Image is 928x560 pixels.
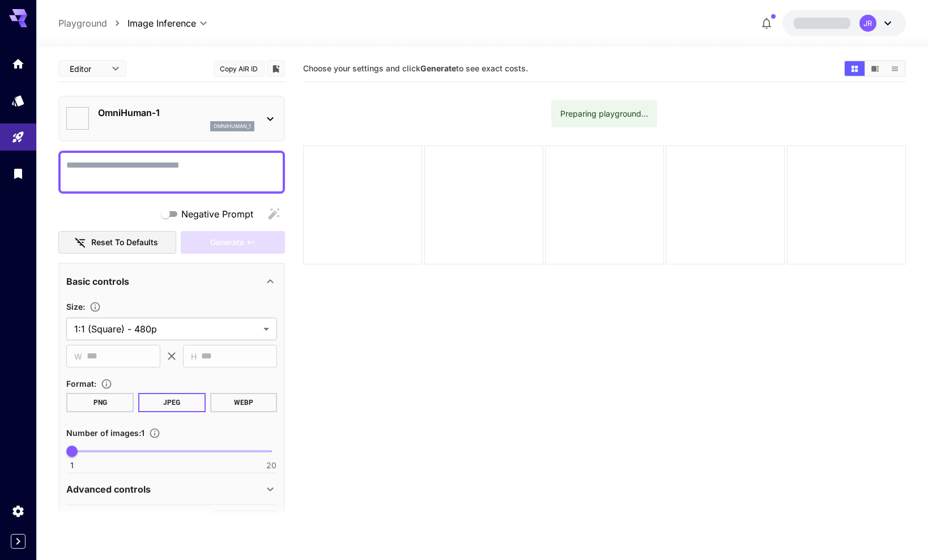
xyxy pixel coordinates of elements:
[18,18,27,27] img: logo_orange.svg
[29,29,80,39] div: Domain: [URL]
[844,60,906,77] div: Show media in grid viewShow media in video viewShow media in list view
[11,57,25,71] div: Home
[70,460,74,471] span: 1
[271,62,281,75] button: Add to library
[138,393,206,412] button: JPEG
[782,10,906,36] button: JR
[66,302,85,311] span: Size :
[214,122,251,130] p: omnihuman_1
[210,393,278,412] button: WEBP
[11,130,25,144] div: Playground
[74,322,259,336] span: 1:1 (Square) - 480p
[191,350,197,363] span: H
[66,393,134,412] button: PNG
[32,18,56,27] div: v 4.0.25
[865,61,885,76] button: Show media in video view
[66,268,277,295] div: Basic controls
[74,350,82,363] span: W
[11,166,25,181] div: Library
[66,428,144,438] span: Number of images : 1
[58,67,83,74] div: Domain
[58,16,107,30] a: Playground
[98,106,254,119] p: OmniHuman‑1
[96,378,117,390] button: Choose the file format for the output image.
[110,66,120,75] img: tab_keywords_by_traffic_grey.svg
[885,61,905,76] button: Show media in list view
[58,16,127,30] nav: breadcrumb
[11,504,25,518] div: Settings
[560,104,648,124] div: Preparing playground...
[303,63,528,73] span: Choose your settings and click to see exact costs.
[58,231,176,254] button: Reset to defaults
[127,16,196,30] span: Image Inference
[46,66,55,75] img: tab_domain_overview_orange.svg
[266,460,276,471] span: 20
[66,101,277,136] div: OmniHuman‑1omnihuman_1
[66,482,151,496] p: Advanced controls
[66,379,96,388] span: Format :
[144,428,165,439] button: Specify how many images to generate in a single request. Each image generation will be charged se...
[18,29,27,39] img: website_grey.svg
[181,207,253,221] span: Negative Prompt
[85,301,105,313] button: Adjust the dimensions of the generated image by specifying its width and height in pixels, or sel...
[66,275,129,288] p: Basic controls
[214,61,265,77] button: Copy AIR ID
[11,534,25,549] button: Expand sidebar
[845,61,865,76] button: Show media in grid view
[859,15,876,32] div: JR
[70,63,105,75] span: Editor
[420,63,456,73] b: Generate
[11,93,25,108] div: Models
[66,476,277,503] div: Advanced controls
[123,67,195,74] div: Keywords nach Traffic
